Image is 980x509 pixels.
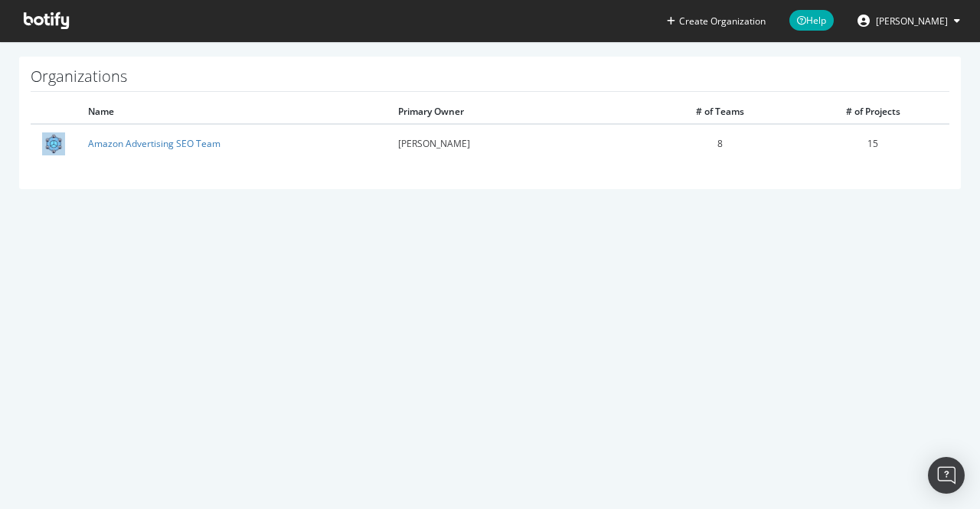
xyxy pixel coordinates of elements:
td: [PERSON_NAME] [387,124,643,162]
h1: Organizations [31,68,949,92]
a: Amazon Advertising SEO Team [88,137,220,150]
button: [PERSON_NAME] [845,8,972,33]
th: Primary Owner [387,100,643,124]
span: Austin Sarles [876,15,948,28]
button: Create Organization [666,14,766,28]
img: Amazon Advertising SEO Team [42,132,65,155]
span: Help [789,10,834,31]
td: 15 [796,124,949,162]
td: 8 [643,124,796,162]
th: Name [77,100,387,124]
th: # of Projects [796,100,949,124]
div: Open Intercom Messenger [928,457,965,494]
th: # of Teams [643,100,796,124]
